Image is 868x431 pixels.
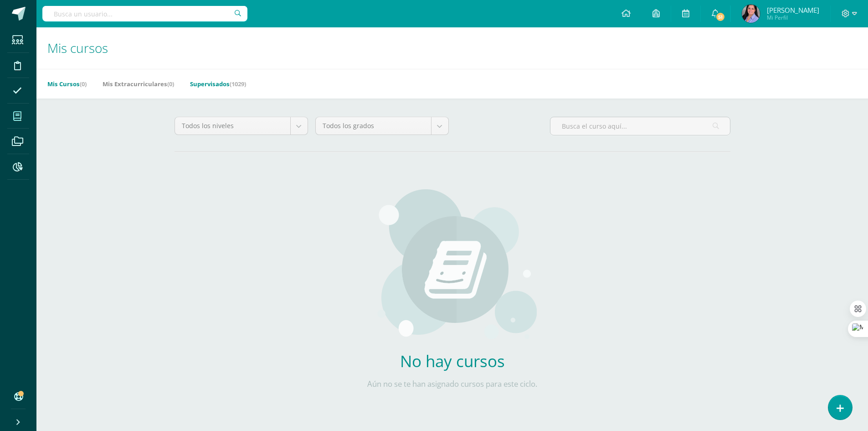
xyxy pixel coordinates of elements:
span: Mis cursos [47,39,108,57]
input: Busca el curso aquí... [550,117,730,135]
span: 51 [715,12,725,22]
a: Mis Extracurriculares(0) [103,77,174,91]
a: Todos los niveles [175,117,308,135]
span: Mi Perfil [767,14,819,21]
a: Todos los grados [316,117,448,135]
input: Busca un usuario... [42,6,247,21]
span: [PERSON_NAME] [767,5,819,15]
img: a8d06d2de00d44b03218597b7632f245.png [742,5,760,23]
span: (0) [80,80,87,88]
h2: No hay cursos [318,350,587,372]
span: (1029) [230,80,246,88]
span: Todos los grados [323,117,424,135]
img: courses.png [368,188,537,343]
span: (0) [167,80,174,88]
p: Aún no se te han asignado cursos para este ciclo. [318,379,587,389]
span: Todos los niveles [182,117,283,135]
a: Mis Cursos(0) [47,77,87,91]
a: Supervisados(1029) [190,77,246,91]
